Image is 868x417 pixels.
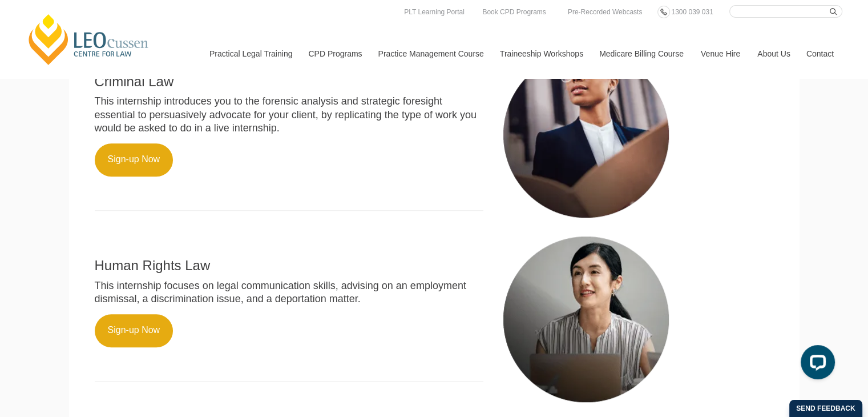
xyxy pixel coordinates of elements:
[692,29,749,78] a: Venue Hire
[201,29,300,78] a: Practical Legal Training
[95,143,173,177] a: Sign-up Now
[95,314,173,347] a: Sign-up Now
[565,6,645,18] a: Pre-Recorded Webcasts
[668,6,716,18] a: 1300 039 031
[95,95,484,135] p: This internship introduces you to the forensic analysis and strategic foresight essential to pers...
[95,279,484,306] p: This internship focuses on legal communication skills, advising on an employment dismissal, a dis...
[798,29,842,78] a: Contact
[749,29,798,78] a: About Us
[591,29,692,78] a: Medicare Billing Course
[491,29,591,78] a: Traineeship Workshops
[479,6,548,18] a: Book CPD Programs
[26,13,152,66] a: [PERSON_NAME] Centre for Law
[401,6,467,18] a: PLT Learning Portal
[95,74,484,89] h2: Criminal Law
[95,258,484,273] h2: Human Rights Law
[370,29,491,78] a: Practice Management Course
[300,29,369,78] a: CPD Programs
[792,340,839,388] iframe: LiveChat chat widget
[671,8,713,16] span: 1300 039 031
